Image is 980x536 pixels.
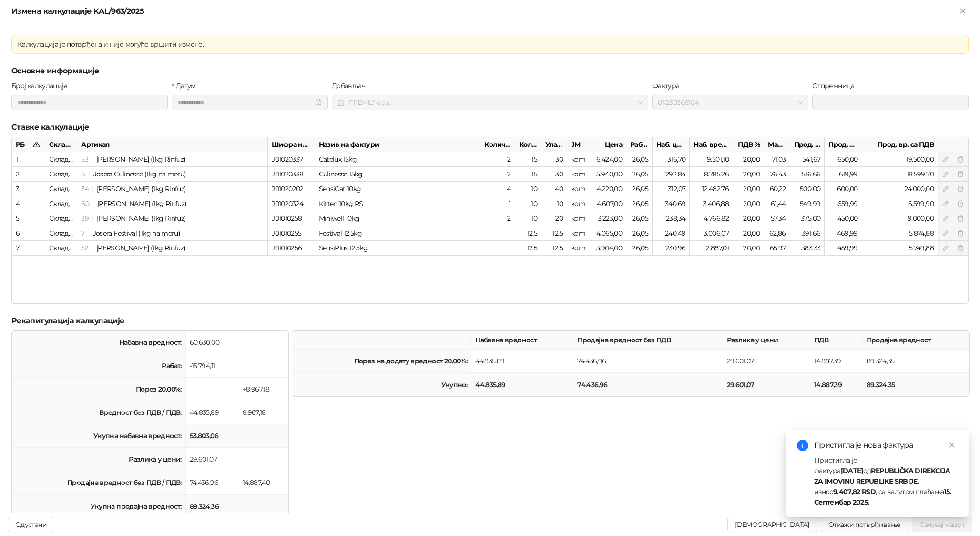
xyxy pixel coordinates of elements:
td: 74.436,96 [573,373,723,396]
div: 2 [480,152,515,167]
strong: [DATE] [841,466,863,475]
div: 469,99 [825,226,862,241]
td: Укупна продајна вредност: [12,495,186,518]
div: Наб. цена [653,137,690,152]
span: 01/250308104 [658,95,803,110]
div: Прод. цена са ПДВ [825,137,862,152]
div: 2.887,01 [690,241,733,256]
td: 89.324,35 [863,373,969,396]
div: 62,86 [764,226,790,241]
td: 29.601,07 [186,448,239,471]
div: SensiPlus 12,5kg [315,241,481,256]
div: 20,00 [733,226,764,241]
div: 292,84 [653,167,690,182]
span: 60 [81,199,89,208]
div: Калкулација је потврђена и није могуће вршити измене. [18,39,962,50]
div: 4.065,00 [591,226,626,241]
label: Датум [172,81,202,91]
button: [DEMOGRAPHIC_DATA] [727,517,817,532]
div: 650,00 [825,152,862,167]
button: Close [957,6,969,17]
div: 4.766,82 [690,211,733,226]
td: Вредност без ПДВ / ПДВ: [12,401,186,424]
button: Откажи потврђивање [821,517,908,532]
div: kom [567,167,591,182]
div: J01020324 [268,196,315,211]
div: 238,34 [653,211,690,226]
div: Складиште [45,196,77,211]
div: 4.220,00 [591,182,626,196]
td: 74.436,96 [573,350,723,373]
td: 14.887,39 [810,373,863,396]
div: 10 [515,211,541,226]
div: Festival 12,5kg [315,226,481,241]
div: 10 [515,182,541,196]
div: Артикал [77,137,268,152]
div: Складиште [45,211,77,226]
strong: REPUBLIČKA DIREKCIJA ZA IMOVINU REPUBLIKE SRBIJE [814,466,950,485]
td: Разлика у цени: [12,448,186,471]
div: 26,05 [626,211,653,226]
div: kom [567,226,591,241]
div: 20,00 [733,182,764,196]
div: Пристигла је фактура од , износ , са валутом плаћања [814,455,957,507]
div: Прод. вр. са ПДВ [862,137,938,152]
div: 500,00 [790,182,825,196]
div: Прод. цена [790,137,825,152]
div: 4 [480,182,515,196]
td: Укупно: [292,373,471,396]
div: 549,99 [790,196,825,211]
div: J01010255 [268,226,315,241]
div: Кол. у пак. [515,137,541,152]
td: 14.887,40 [239,471,288,495]
input: Датум [177,97,313,108]
h5: Основне информације [11,65,969,77]
div: 5.874,88 [862,226,938,241]
span: 6 | Josera Culinesse (1kg na meru) [81,170,186,178]
div: 20 [541,211,567,226]
div: 2 [480,211,515,226]
div: Рабат % [626,137,653,152]
div: 20,00 [733,241,764,256]
div: 3 [16,184,25,194]
div: Пристигла је нова фактура [814,440,957,451]
div: 7 [16,243,25,253]
div: kom [567,241,591,256]
div: 8.785,26 [690,167,733,182]
div: 659,99 [825,196,862,211]
td: Продајна вредност без ПДВ / ПДВ: [12,471,186,495]
th: Разлика у цени [723,331,810,350]
div: 6 [16,228,25,238]
div: 12,5 [515,241,541,256]
div: J01010256 [268,241,315,256]
div: 541,67 [790,152,825,167]
td: 29.601,07 [723,350,810,373]
input: Отпремница [812,95,969,110]
div: Количина [480,137,515,152]
div: 600,00 [825,182,862,196]
div: 15 [515,152,541,167]
div: Kitten 10kg RS [315,196,481,211]
div: 20,00 [733,152,764,167]
div: 12,5 [541,226,567,241]
div: 30 [541,152,567,167]
div: 3.006,07 [690,226,733,241]
div: J01020202 [268,182,315,196]
div: 4.607,00 [591,196,626,211]
span: 53 [81,155,88,164]
td: 53.803,06 [186,424,239,448]
td: -15.794,11 [186,354,239,378]
div: Складиште [45,167,77,182]
div: 40 [541,182,567,196]
div: 9.000,00 [862,211,938,226]
div: 12.482,76 [690,182,733,196]
div: РБ [12,137,29,152]
td: Рабат: [12,354,186,378]
label: Фактура [652,81,685,91]
div: 20,00 [733,196,764,211]
div: 9.501,10 [690,152,733,167]
th: Продајна вредност без ПДВ [573,331,723,350]
div: 26,05 [626,241,653,256]
strong: 9.407,82 RSD [833,487,876,496]
div: Шифра на фактури [268,137,315,152]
